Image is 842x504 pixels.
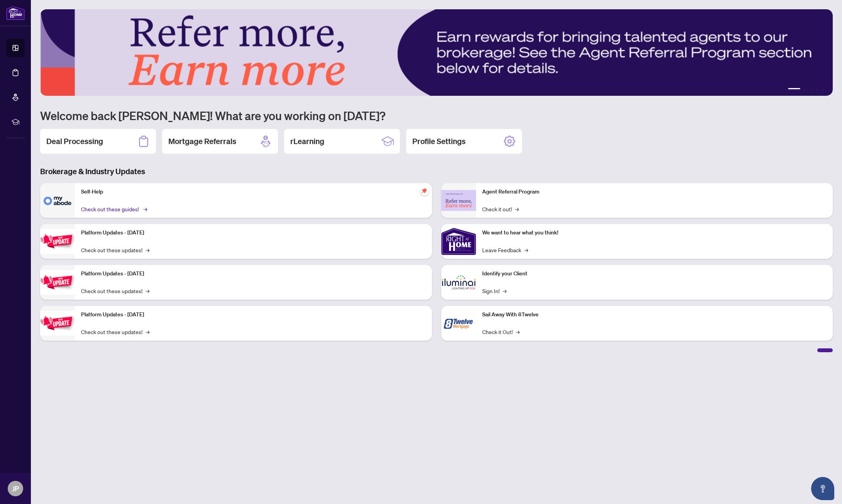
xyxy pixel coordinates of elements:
img: Self-Help [40,183,75,218]
img: Agent Referral Program [441,190,476,211]
button: Open asap [811,477,834,500]
img: Identify your Client [441,265,476,300]
button: 1 [788,88,800,91]
span: → [146,287,149,295]
img: We want to hear what you think! [441,224,476,259]
span: pushpin [420,186,429,195]
p: Platform Updates - [DATE] [81,311,426,319]
p: Self-Help [81,188,426,196]
p: Identify your Client [482,270,827,278]
a: Check out these updates!→ [81,287,149,295]
a: Check it Out!→ [482,328,520,336]
span: → [146,328,149,336]
p: Platform Updates - [DATE] [81,229,426,237]
h3: Brokerage & Industry Updates [40,166,833,177]
a: Check out these guides!→ [81,205,146,213]
button: 5 [822,88,825,91]
h2: Profile Settings [412,136,466,147]
h2: Mortgage Referrals [168,136,236,147]
span: → [143,205,147,213]
h1: Welcome back [PERSON_NAME]! What are you working on [DATE]? [40,108,833,123]
img: Platform Updates - July 21, 2025 [40,229,75,253]
span: → [524,246,528,254]
a: Check out these updates!→ [81,328,149,336]
button: 3 [810,88,813,91]
p: Platform Updates - [DATE] [81,270,426,278]
img: Sail Away With 8Twelve [441,306,476,341]
span: → [515,205,519,213]
p: We want to hear what you think! [482,229,827,237]
button: 4 [816,88,819,91]
h2: Deal Processing [46,136,103,147]
span: → [146,246,149,254]
img: logo [6,6,25,20]
a: Check it out!→ [482,205,519,213]
img: Slide 0 [40,9,833,96]
h2: rLearning [290,136,324,147]
img: Platform Updates - June 23, 2025 [40,311,75,335]
span: → [503,287,507,295]
p: Sail Away With 8Twelve [482,311,827,319]
span: JP [12,483,19,494]
button: 2 [803,88,806,91]
p: Agent Referral Program [482,188,827,196]
span: → [516,328,520,336]
a: Sign In!→ [482,287,507,295]
a: Check out these updates!→ [81,246,149,254]
a: Leave Feedback→ [482,246,528,254]
img: Platform Updates - July 8, 2025 [40,270,75,294]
